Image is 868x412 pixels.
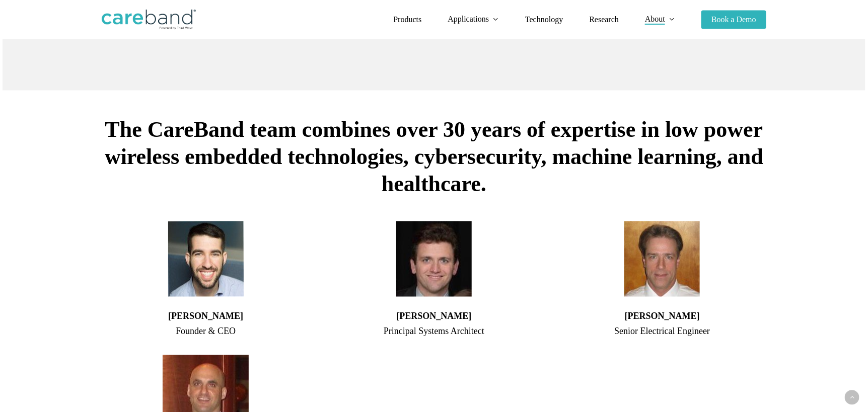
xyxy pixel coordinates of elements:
span: Book a Demo [711,15,756,24]
div: Founder & CEO [102,323,310,340]
a: Book a Demo [701,16,766,24]
div: Senior Electrical Engineer [558,323,766,340]
span: Research [589,15,619,24]
img: Jon Ledwith [624,221,700,297]
h4: [PERSON_NAME] [558,309,766,323]
div: Principal Systems Architect [330,323,538,340]
a: About [645,15,675,24]
a: Back to top [845,390,859,405]
h4: [PERSON_NAME] [102,309,310,323]
a: Research [589,16,619,24]
span: About [645,15,665,23]
span: Products [393,15,421,24]
img: Paul Sheldon [396,221,472,297]
h2: The CareBand team combines over 30 years of expertise in low power wireless embedded technologies... [102,116,766,198]
a: Technology [525,16,563,24]
h4: [PERSON_NAME] [330,309,538,323]
img: Adam Sobol [168,221,244,297]
span: Applications [448,15,489,23]
span: Technology [525,15,563,24]
a: Products [393,16,421,24]
a: Applications [448,15,499,24]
